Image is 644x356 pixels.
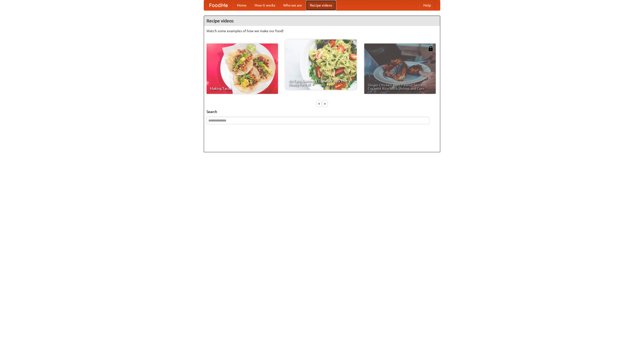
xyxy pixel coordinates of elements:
h5: Search [207,109,437,114]
a: Help [419,0,435,10]
div: » [323,100,327,107]
a: Home [233,0,251,10]
span: Making Tacos [210,87,274,90]
a: Making Tacos [207,44,278,94]
a: Recipe videos [306,0,336,10]
a: An Easy, Summery Tomato Pasta That's Ready for Fall [285,39,357,90]
img: 483408.png [428,46,433,51]
div: « [317,100,321,107]
h4: Recipe videos [204,16,440,26]
a: Who we are [279,0,306,10]
p: Watch some examples of how we make our food! [207,28,437,33]
a: How it works [251,0,279,10]
a: FoodMe [204,0,233,10]
span: An Easy, Summery Tomato Pasta That's Ready for Fall [289,79,353,86]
